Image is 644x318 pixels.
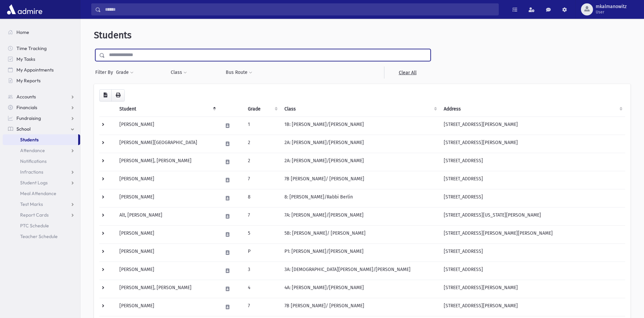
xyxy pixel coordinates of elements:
th: Class: activate to sort column ascending [280,101,440,117]
a: PTC Schedule [3,220,80,231]
td: 5B: [PERSON_NAME]/ [PERSON_NAME] [280,225,440,243]
button: CSV [99,89,112,101]
span: Teacher Schedule [20,233,58,239]
td: 3 [244,262,280,280]
td: [PERSON_NAME] [115,298,219,316]
a: Accounts [3,91,80,102]
span: Home [16,29,29,35]
td: [STREET_ADDRESS][US_STATE][PERSON_NAME] [440,207,625,225]
span: Test Marks [20,201,43,207]
span: My Appointments [16,67,54,73]
span: PTC Schedule [20,223,49,229]
td: P1: [PERSON_NAME]/[PERSON_NAME] [280,243,440,262]
td: 7 [244,171,280,189]
td: [PERSON_NAME] [115,225,219,243]
button: Class [170,66,187,79]
td: 1 [244,117,280,135]
span: Notifications [20,158,47,164]
td: Alt, [PERSON_NAME] [115,207,219,225]
td: 4 [244,280,280,298]
td: 3A: [DEMOGRAPHIC_DATA][PERSON_NAME]/[PERSON_NAME] [280,262,440,280]
td: 7 [244,207,280,225]
a: My Reports [3,75,80,86]
a: Clear All [384,66,431,79]
td: 2 [244,153,280,171]
span: Time Tracking [16,45,47,51]
img: AdmirePro [5,3,44,16]
td: [STREET_ADDRESS][PERSON_NAME] [440,117,625,135]
td: 1B: [PERSON_NAME]/[PERSON_NAME] [280,117,440,135]
td: [STREET_ADDRESS][PERSON_NAME] [440,135,625,153]
td: [PERSON_NAME], [PERSON_NAME] [115,153,219,171]
input: Search [101,3,498,15]
td: P [244,243,280,262]
span: mkalmanowitz [596,4,627,9]
td: [STREET_ADDRESS] [440,262,625,280]
a: Infractions [3,167,80,177]
th: Student: activate to sort column descending [115,101,219,117]
td: [PERSON_NAME] [115,189,219,207]
td: 7B [PERSON_NAME]/ [PERSON_NAME] [280,171,440,189]
td: 4A: [PERSON_NAME]/[PERSON_NAME] [280,280,440,298]
a: Notifications [3,156,80,167]
span: Students [94,30,131,41]
a: Meal Attendance [3,188,80,199]
a: My Tasks [3,54,80,64]
span: Student Logs [20,180,48,186]
td: 7 [244,298,280,316]
a: Students [3,134,78,145]
a: Home [3,27,80,38]
td: 7A: [PERSON_NAME]/[PERSON_NAME] [280,207,440,225]
a: Financials [3,102,80,113]
span: Attendance [20,147,45,153]
td: 7B [PERSON_NAME]/ [PERSON_NAME] [280,298,440,316]
span: Report Cards [20,212,49,218]
a: My Appointments [3,64,80,75]
td: [STREET_ADDRESS] [440,171,625,189]
td: [PERSON_NAME] [115,117,219,135]
span: My Tasks [16,56,35,62]
span: School [16,126,31,132]
td: [PERSON_NAME] [115,262,219,280]
td: [STREET_ADDRESS] [440,189,625,207]
td: [STREET_ADDRESS][PERSON_NAME] [440,280,625,298]
span: Infractions [20,169,43,175]
td: 5 [244,225,280,243]
td: [STREET_ADDRESS] [440,243,625,262]
span: Accounts [16,94,36,100]
th: Address: activate to sort column ascending [440,101,625,117]
a: Attendance [3,145,80,156]
a: Fundraising [3,113,80,124]
a: Time Tracking [3,43,80,54]
span: My Reports [16,78,41,84]
td: [PERSON_NAME][GEOGRAPHIC_DATA] [115,135,219,153]
span: Meal Attendance [20,190,56,196]
th: Grade: activate to sort column ascending [244,101,280,117]
button: Bus Route [225,66,253,79]
td: 8 [244,189,280,207]
td: [PERSON_NAME], [PERSON_NAME] [115,280,219,298]
a: Teacher Schedule [3,231,80,242]
td: 2A: [PERSON_NAME]/[PERSON_NAME] [280,135,440,153]
a: Test Marks [3,199,80,210]
td: [PERSON_NAME] [115,171,219,189]
span: User [596,9,627,15]
span: Students [20,137,39,143]
button: Grade [116,66,134,79]
span: Fundraising [16,115,41,121]
td: [PERSON_NAME] [115,243,219,262]
td: 2A: [PERSON_NAME]/[PERSON_NAME] [280,153,440,171]
a: School [3,124,80,134]
button: Print [111,89,125,101]
span: Filter By [95,69,116,76]
td: 8: [PERSON_NAME]/Rabbi Berlin [280,189,440,207]
td: [STREET_ADDRESS][PERSON_NAME][PERSON_NAME] [440,225,625,243]
a: Report Cards [3,210,80,220]
td: [STREET_ADDRESS] [440,153,625,171]
a: Student Logs [3,177,80,188]
span: Financials [16,104,37,110]
td: 2 [244,135,280,153]
td: [STREET_ADDRESS][PERSON_NAME] [440,298,625,316]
